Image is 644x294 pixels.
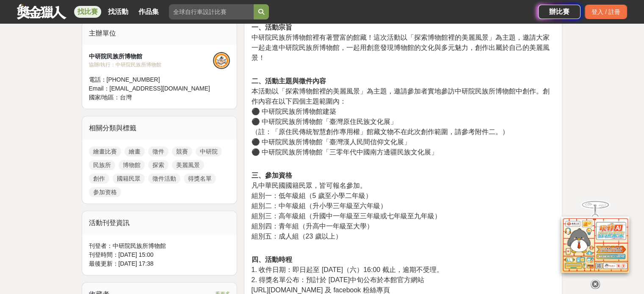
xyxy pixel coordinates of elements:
[172,146,192,157] a: 競賽
[251,286,390,294] span: [URL][DOMAIN_NAME] 及 facebook 粉絲專頁
[89,259,230,268] div: 最後更新： [DATE] 17:38
[251,276,424,283] span: 2. 得獎名單公布：預計於 [DATE]中旬公布於本館官方網站
[135,6,162,18] a: 作品集
[538,5,580,19] a: 辦比賽
[124,146,145,157] a: 繪畫
[251,172,292,179] strong: 三、參加資格
[89,250,230,259] div: 刊登時間： [DATE] 15:00
[184,173,216,184] a: 得獎名單
[251,202,387,209] span: 組別二：中年級組（升小學三年級至六年級）
[251,24,292,31] strong: 一、活動宗旨
[119,160,145,170] a: 博物館
[148,160,169,170] a: 探索
[89,75,213,84] div: 電話： [PHONE_NUMBER]
[251,223,373,230] span: 組別四：青年組（升高中一年級至大學）
[89,146,121,157] a: 繪畫比賽
[89,173,109,184] a: 創作
[251,182,366,189] span: 凡中華民國國籍民眾，皆可報名參加。
[251,128,509,135] span: （註：「原住民傳統智慧創作專用權」館藏文物不在此次創作範圍，請參考附件二。）
[251,108,336,115] span: ⚫ 中研院民族所博物館建築
[89,61,213,69] div: 協辦/執行： 中研院民族所博物館
[251,192,372,199] span: 組別一：低年級組（5 歲至小學二年級）
[561,211,629,267] img: d2146d9a-e6f6-4337-9592-8cefde37ba6b.png
[251,34,549,61] span: 中研院民族所博物館裡有著豐富的館藏！這次活動以「探索博物館裡的美麗風景」為主題，邀請大家一起走進中研院民族所博物館，一起用創意發現博物館的文化與多元魅力，創作出屬於自己的美麗風景！
[120,94,132,101] span: 台灣
[89,52,213,61] div: 中研院民族所博物館
[89,242,230,250] div: 刊登者： 中研院民族所博物館
[251,212,441,220] span: 組別三：高年級組（升國中一年級至三年級或七年級至九年級）
[148,173,180,184] a: 徵件活動
[148,146,169,157] a: 徵件
[251,256,292,263] strong: 四、活動時程
[585,5,627,19] div: 登入 / 註冊
[89,187,121,197] a: 参加资格
[74,6,101,18] a: 找比賽
[196,146,222,157] a: 中研院
[89,84,213,93] div: Email： [EMAIL_ADDRESS][DOMAIN_NAME]
[89,160,115,170] a: 民族所
[251,138,410,146] span: ⚫ 中研院民族所博物館「臺灣漢人民間信仰文化展」
[82,211,237,235] div: 活動刊登資訊
[172,160,204,170] a: 美麗風景
[82,22,237,45] div: 主辦單位
[251,77,326,85] strong: 二、活動主題與徵件內容
[105,6,132,18] a: 找活動
[251,266,443,273] span: 1. 收件日期：即日起至 [DATE]（六）16:00 截止，逾期不受理。
[113,173,145,184] a: 國籍民眾
[251,88,549,105] span: 本活動以「探索博物館裡的美麗風景」為主題，邀請參加者實地參訪中研院民族所博物館中創作。創作內容在以下四個主題範圍內：
[251,118,397,125] span: ⚫ 中研院民族所博物館「臺灣原住民族文化展」
[251,148,437,156] span: ⚫ 中研院民族所博物館「三零年代中國南方邊疆民族文化展」
[169,4,254,19] input: 全球自行車設計比賽
[251,233,342,240] span: 組別五：成人組（23 歲以上）
[89,94,120,101] span: 國家/地區：
[82,116,237,140] div: 相關分類與標籤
